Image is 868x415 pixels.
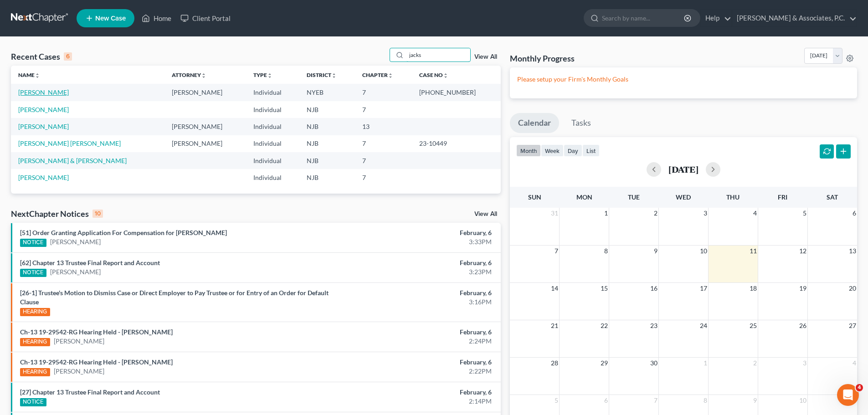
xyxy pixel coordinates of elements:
div: 3:16PM [340,297,492,307]
div: NOTICE [20,398,46,406]
a: Tasks [563,113,599,133]
span: 12 [798,246,807,256]
span: 20 [848,283,857,294]
span: 2 [653,208,658,219]
i: unfold_more [331,73,337,78]
div: NextChapter Notices [11,208,103,219]
a: View All [474,211,497,217]
td: [PHONE_NUMBER] [412,84,501,101]
span: Tue [628,193,640,201]
a: [62] Chapter 13 Trustee Final Report and Account [20,259,160,266]
td: 7 [355,84,412,101]
div: 3:23PM [340,267,492,277]
div: Recent Cases [11,51,72,62]
a: [PERSON_NAME] & Associates, P.C. [732,10,857,26]
a: View All [474,54,497,60]
a: [PERSON_NAME] [54,337,104,346]
div: 10 [92,210,103,218]
span: 1 [603,208,609,219]
div: 2:22PM [340,367,492,376]
td: 23-10449 [412,135,501,152]
i: unfold_more [388,73,393,78]
h3: Monthly Progress [510,53,575,64]
td: NJB [299,118,355,135]
div: 3:33PM [340,237,492,246]
span: 25 [749,320,758,331]
div: HEARING [20,308,50,316]
span: 13 [848,246,857,256]
td: [PERSON_NAME] [164,135,246,152]
div: February, 6 [340,328,492,337]
a: Case Nounfold_more [419,72,448,78]
i: unfold_more [201,73,206,78]
div: February, 6 [340,228,492,237]
span: 8 [703,395,708,406]
a: Ch-13 19-29542-RG Hearing Held - [PERSON_NAME] [20,358,173,366]
td: 7 [355,152,412,169]
span: 16 [649,283,658,294]
iframe: Intercom live chat [837,384,859,406]
a: Home [137,10,176,26]
td: 7 [355,169,412,186]
a: [PERSON_NAME] [54,367,104,376]
a: Chapterunfold_more [362,72,393,78]
span: 14 [550,283,559,294]
span: 2 [752,358,758,369]
span: 27 [848,320,857,331]
div: 2:14PM [340,397,492,406]
td: NYEB [299,84,355,101]
td: Individual [246,169,299,186]
h2: [DATE] [668,164,699,174]
td: 7 [355,135,412,152]
input: Search by name... [602,10,685,26]
span: 5 [554,395,559,406]
td: NJB [299,135,355,152]
span: 9 [653,246,658,256]
i: unfold_more [35,73,40,78]
span: 8 [603,246,609,256]
a: [PERSON_NAME] [50,237,101,246]
span: 6 [603,395,609,406]
span: 28 [550,358,559,369]
button: week [541,144,564,157]
span: 10 [798,395,807,406]
span: 21 [550,320,559,331]
span: Sat [827,193,838,201]
span: 30 [649,358,658,369]
button: day [564,144,582,157]
div: HEARING [20,338,50,346]
span: 9 [752,395,758,406]
span: 3 [703,208,708,219]
div: February, 6 [340,388,492,397]
div: NOTICE [20,239,46,247]
span: 3 [802,358,807,369]
td: Individual [246,101,299,118]
a: [PERSON_NAME] [18,88,69,96]
i: unfold_more [443,73,448,78]
span: New Case [95,15,126,22]
a: Districtunfold_more [307,72,337,78]
span: Thu [726,193,740,201]
i: unfold_more [267,73,272,78]
td: [PERSON_NAME] [164,84,246,101]
span: 23 [649,320,658,331]
span: Mon [576,193,592,201]
span: 31 [550,208,559,219]
span: 4 [852,358,857,369]
td: NJB [299,152,355,169]
span: 7 [653,395,658,406]
span: 17 [699,283,708,294]
td: 7 [355,101,412,118]
a: [PERSON_NAME] & [PERSON_NAME] [18,157,127,164]
span: 11 [749,246,758,256]
span: 29 [600,358,609,369]
div: 6 [64,52,72,61]
div: February, 6 [340,288,492,297]
span: 24 [699,320,708,331]
span: 26 [798,320,807,331]
a: [PERSON_NAME] [50,267,101,277]
input: Search by name... [406,48,470,61]
span: Sun [528,193,541,201]
td: NJB [299,169,355,186]
a: [PERSON_NAME] [PERSON_NAME] [18,139,121,147]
